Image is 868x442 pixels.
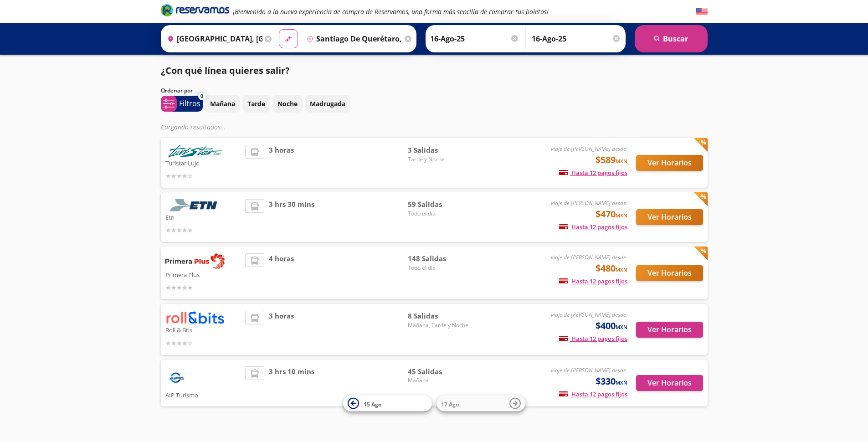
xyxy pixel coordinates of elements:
[616,212,627,219] small: MXN
[161,3,229,20] a: Brand Logo
[165,199,225,211] img: Etn
[430,27,519,50] input: Elegir Fecha
[272,95,303,113] button: Noche
[310,99,345,108] p: Madrugada
[242,95,270,113] button: Tarde
[616,324,627,330] small: MXN
[165,311,225,324] img: Roll & Bits
[165,253,225,269] img: Primera Plus
[408,321,472,329] span: Mañana, Tarde y Noche
[551,145,627,153] em: viaje de [PERSON_NAME] desde:
[696,6,708,17] button: English
[200,93,203,100] span: 0
[364,400,381,408] span: 15 Ago
[596,153,627,167] span: $589
[269,145,294,181] span: 3 horas
[408,199,472,210] span: 59 Salidas
[165,145,225,157] img: Turistar Lujo
[210,99,235,108] p: Mañana
[437,396,525,411] button: 17 Ago
[636,155,703,171] button: Ver Horarios
[559,169,627,177] span: Hasta 12 pagos fijos
[161,96,203,112] button: 0Filtros
[269,311,294,348] span: 3 horas
[269,366,314,400] span: 3 hrs 10 mins
[408,155,472,164] span: Tarde y Noche
[636,265,703,281] button: Ver Horarios
[303,27,402,50] input: Buscar Destino
[636,375,703,391] button: Ver Horarios
[616,158,627,164] small: MXN
[269,199,314,235] span: 3 hrs 30 mins
[165,269,241,280] p: Primera Plus
[408,264,472,272] span: Todo el día
[559,334,627,343] span: Hasta 12 pagos fijos
[551,366,627,374] em: viaje de [PERSON_NAME] desde:
[408,145,472,155] span: 3 Salidas
[161,3,229,17] i: Brand Logo
[559,277,627,285] span: Hasta 12 pagos fijos
[596,262,627,275] span: $480
[408,253,472,264] span: 148 Salidas
[179,98,200,109] p: Filtros
[233,7,549,16] em: ¡Bienvenido a la nueva experiencia de compra de Reservamos, una forma más sencilla de comprar tus...
[532,27,621,50] input: Opcional
[343,396,432,411] button: 15 Ago
[161,87,193,95] p: Ordenar por
[305,95,350,113] button: Madrugada
[636,209,703,225] button: Ver Horarios
[165,389,241,400] p: AIP Turismo
[551,311,627,319] em: viaje de [PERSON_NAME] desde:
[616,266,627,273] small: MXN
[165,211,241,222] p: Etn
[635,25,708,52] button: Buscar
[165,324,241,335] p: Roll & Bits
[164,27,263,50] input: Buscar Origen
[165,157,241,168] p: Turistar Lujo
[161,123,226,131] em: Cargando resultados ...
[596,319,627,333] span: $400
[269,253,294,293] span: 4 horas
[596,375,627,388] span: $330
[551,199,627,207] em: viaje de [PERSON_NAME] desde:
[161,64,290,77] p: ¿Con qué línea quieres salir?
[247,99,265,108] p: Tarde
[408,366,472,377] span: 45 Salidas
[559,390,627,398] span: Hasta 12 pagos fijos
[441,400,459,408] span: 17 Ago
[205,95,240,113] button: Mañana
[408,376,472,385] span: Mañana
[636,322,703,338] button: Ver Horarios
[408,210,472,218] span: Todo el día
[559,223,627,231] span: Hasta 12 pagos fijos
[551,253,627,261] em: viaje de [PERSON_NAME] desde:
[408,311,472,321] span: 8 Salidas
[616,379,627,386] small: MXN
[596,207,627,221] span: $470
[165,366,188,389] img: AIP Turismo
[277,99,298,108] p: Noche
